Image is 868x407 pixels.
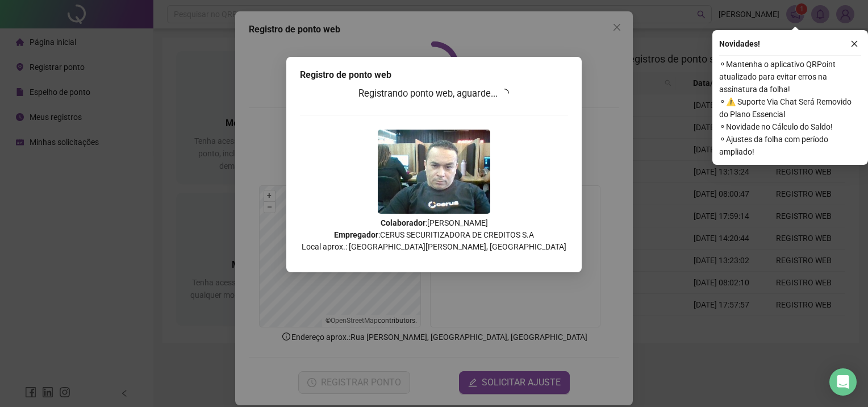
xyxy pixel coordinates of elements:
span: loading [500,88,510,98]
h3: Registrando ponto web, aguarde... [300,86,568,101]
span: Novidades ! [719,38,760,50]
div: Open Intercom Messenger [829,368,857,396]
p: : [PERSON_NAME] : CERUS SECURITIZADORA DE CREDITOS S.A Local aprox.: [GEOGRAPHIC_DATA][PERSON_NAM... [300,217,568,253]
span: ⚬ Ajustes da folha com período ampliado! [719,133,861,158]
strong: Empregador [334,230,378,239]
div: Registro de ponto web [300,68,568,82]
span: ⚬ Novidade no Cálculo do Saldo! [719,121,861,133]
img: Z [378,130,490,214]
span: ⚬ ⚠️ Suporte Via Chat Será Removido do Plano Essencial [719,95,861,121]
span: close [850,40,858,48]
span: ⚬ Mantenha o aplicativo QRPoint atualizado para evitar erros na assinatura da folha! [719,58,861,95]
strong: Colaborador [381,218,425,227]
